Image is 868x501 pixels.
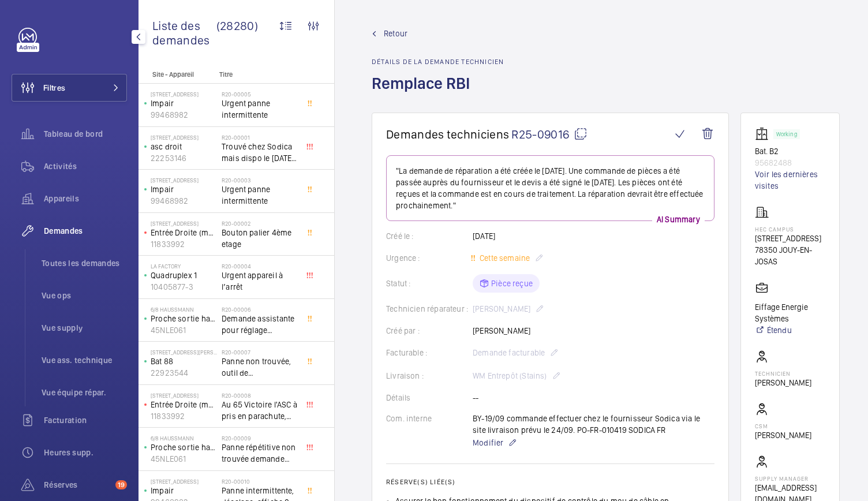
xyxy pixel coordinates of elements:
p: [PERSON_NAME] [755,429,811,441]
h2: R20-00002 [222,220,298,227]
p: [STREET_ADDRESS] [151,392,217,399]
p: 6/8 Haussmann [151,306,217,313]
p: Eiffage Energie Systèmes [755,301,825,324]
span: Urgent panne intermittente [222,184,298,207]
p: HEC CAMPUS [755,226,825,233]
span: Vue ops [42,290,127,301]
p: Proche sortie hall Pelletier [151,313,217,324]
h2: Réserve(s) liée(s) [386,478,714,486]
p: Bat 88 [151,356,217,367]
p: 45NLE061 [151,453,217,465]
p: [PERSON_NAME] [755,377,811,388]
h2: R20-00006 [222,306,298,313]
span: Au 65 Victoire l'ASC à pris en parachute, toutes les sécu coupé, il est au 3 ème, asc sans machin... [222,399,298,422]
p: 11833992 [151,410,217,422]
p: [STREET_ADDRESS] [151,220,217,227]
span: Heures supp. [44,447,127,458]
p: 95682488 [755,157,825,169]
span: Panne répétitive non trouvée demande assistance expert technique [222,442,298,465]
span: Demande assistante pour réglage d'opérateurs porte cabine double accès [222,313,298,336]
span: Liste des demandes [152,18,216,47]
span: Tableau de bord [44,128,127,140]
p: 10405877-3 [151,281,217,293]
span: Urgent appareil à l’arrêt [222,270,298,293]
span: Facturation [44,414,127,426]
span: Modifier [473,437,503,448]
h2: R20-00008 [222,392,298,399]
span: Demandes [44,225,127,237]
h2: R20-00001 [222,134,298,141]
a: Étendu [755,324,825,336]
span: Retour [384,28,407,39]
p: asc droit [151,141,217,152]
p: [STREET_ADDRESS] [151,91,217,98]
span: Vue supply [42,322,127,334]
p: [STREET_ADDRESS] [151,134,217,141]
p: 78350 JOUY-EN-JOSAS [755,244,825,267]
p: Proche sortie hall Pelletier [151,442,217,453]
p: Impair [151,184,217,195]
p: Titre [219,70,295,78]
span: Activités [44,160,127,172]
span: Réserves [44,479,111,491]
span: Urgent panne intermittente [222,98,298,121]
span: R25-09016 [511,127,588,141]
a: Voir les dernières visites [755,169,825,192]
p: Entrée Droite (monte-charge) [151,399,217,410]
p: 22253146 [151,152,217,164]
img: elevator.svg [755,127,773,141]
p: 45NLE061 [151,324,217,336]
p: [STREET_ADDRESS] [151,177,217,184]
p: Impair [151,98,217,109]
span: 19 [115,480,127,489]
p: Technicien [755,370,811,377]
span: Panne non trouvée, outil de déverouillouge impératif pour le diagnostic [222,356,298,379]
p: [STREET_ADDRESS] [755,233,825,244]
h2: R20-00004 [222,263,298,270]
p: 99468982 [151,109,217,121]
span: Trouvé chez Sodica mais dispo le [DATE] [URL][DOMAIN_NAME] [222,141,298,164]
p: Site - Appareil [139,70,215,78]
span: Filtres [43,82,65,94]
p: Supply manager [755,475,825,482]
p: AI Summary [652,214,705,225]
span: Vue ass. technique [42,354,127,366]
h2: R20-00007 [222,349,298,356]
p: La Factory [151,263,217,270]
h2: R20-00005 [222,91,298,98]
span: Toutes les demandes [42,257,127,269]
span: Vue équipe répar. [42,387,127,398]
h2: R20-00003 [222,177,298,184]
span: Appareils [44,193,127,204]
p: Quadruplex 1 [151,270,217,281]
p: [STREET_ADDRESS] [151,478,217,485]
p: "La demande de réparation a été créée le [DATE]. Une commande de pièces a été passée auprès du fo... [396,165,705,211]
p: 22923544 [151,367,217,379]
h1: Remplace RBI [372,73,504,113]
h2: Détails de la demande technicien [372,58,504,66]
p: Entrée Droite (monte-charge) [151,227,217,238]
span: Demandes techniciens [386,127,509,141]
h2: R20-00009 [222,435,298,442]
p: [STREET_ADDRESS][PERSON_NAME] [151,349,217,356]
span: Bouton palier 4ème etage [222,227,298,250]
h2: R20-00010 [222,478,298,485]
p: 99468982 [151,195,217,207]
p: Working [776,132,797,136]
p: CSM [755,423,811,429]
p: 6/8 Haussmann [151,435,217,442]
button: Filtres [12,74,127,102]
p: Bat. B2 [755,145,825,157]
p: 11833992 [151,238,217,250]
p: Impair [151,485,217,496]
